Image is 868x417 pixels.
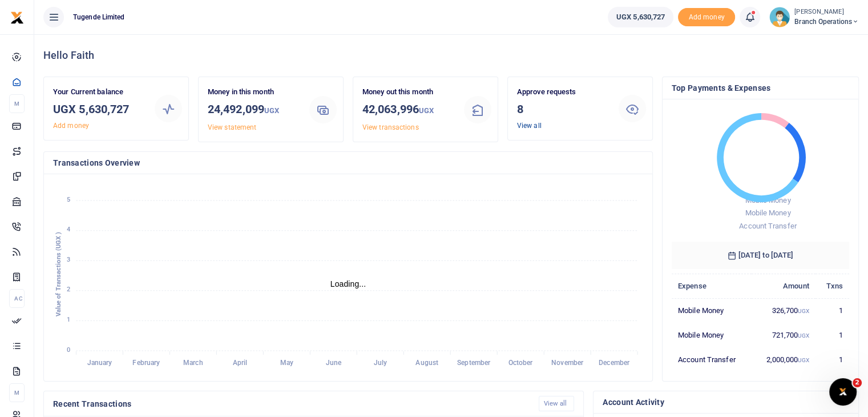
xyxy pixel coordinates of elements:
[9,289,25,308] li: Ac
[616,11,665,23] span: UGX 5,630,727
[798,308,809,314] small: UGX
[829,378,857,406] iframe: Intercom live chat
[517,122,542,130] a: View all
[745,209,790,217] span: Mobile Money
[326,359,342,367] tspan: June
[752,274,815,299] th: Amount
[603,396,849,408] h4: Account Activity
[517,86,609,98] p: Approve requests
[672,347,752,371] td: Account Transfer
[373,359,386,367] tspan: July
[815,347,849,371] td: 1
[132,359,160,367] tspan: February
[678,8,735,27] span: Add money
[53,101,146,118] h3: UGX 5,630,727
[53,157,643,169] h4: Transactions Overview
[362,101,455,119] h3: 42,063,996
[769,7,859,27] a: profile-user [PERSON_NAME] Branch Operations
[362,86,455,98] p: Money out this month
[752,323,815,347] td: 721,700
[752,299,815,323] td: 326,700
[794,17,859,27] span: Branch Operations
[415,359,438,367] tspan: August
[233,359,248,367] tspan: April
[678,8,735,27] li: Toup your wallet
[43,49,859,62] h4: Hello Faith
[10,11,24,25] img: logo-small
[672,323,752,347] td: Mobile Money
[815,299,849,323] td: 1
[815,323,849,347] td: 1
[672,82,849,94] h4: Top Payments & Expenses
[539,396,575,411] a: View all
[419,106,434,115] small: UGX
[208,86,300,98] p: Money in this month
[672,274,752,299] th: Expense
[798,357,809,363] small: UGX
[330,279,366,288] text: Loading...
[457,359,491,367] tspan: September
[53,122,89,130] a: Add money
[67,226,70,233] tspan: 4
[67,346,70,354] tspan: 0
[67,196,70,203] tspan: 5
[672,299,752,323] td: Mobile Money
[264,106,279,115] small: UGX
[508,359,534,367] tspan: October
[87,359,112,367] tspan: January
[815,274,849,299] th: Txns
[794,7,859,17] small: [PERSON_NAME]
[599,359,630,367] tspan: December
[672,242,849,269] h6: [DATE] to [DATE]
[53,86,146,98] p: Your Current balance
[739,222,797,230] span: Account Transfer
[798,332,809,339] small: UGX
[551,359,584,367] tspan: November
[10,13,24,21] a: logo-small logo-large logo-large
[517,101,609,118] h3: 8
[67,286,70,294] tspan: 2
[853,378,862,387] span: 2
[769,7,790,27] img: profile-user
[53,398,530,410] h4: Recent Transactions
[67,316,70,323] tspan: 1
[362,123,419,131] a: View transactions
[745,196,790,205] span: Mobile Money
[68,12,130,22] span: Tugende Limited
[55,232,62,317] text: Value of Transactions (UGX )
[208,101,300,119] h3: 24,492,099
[280,359,293,367] tspan: May
[208,123,256,131] a: View statement
[9,94,25,113] li: M
[752,347,815,371] td: 2,000,000
[67,256,70,263] tspan: 3
[678,12,735,21] a: Add money
[608,7,673,27] a: UGX 5,630,727
[603,7,678,27] li: Wallet ballance
[9,383,25,402] li: M
[183,359,203,367] tspan: March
